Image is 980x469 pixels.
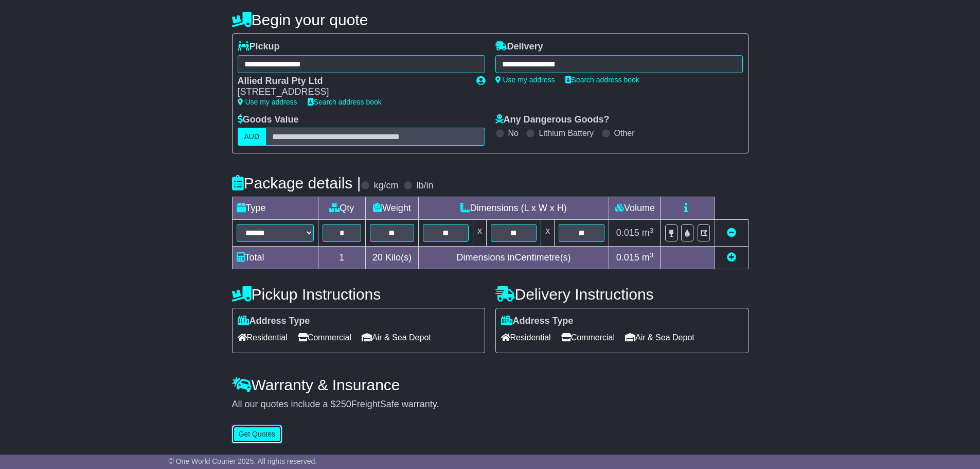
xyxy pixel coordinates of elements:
label: Delivery [495,41,543,53]
span: Commercial [298,329,351,345]
sup: 3 [650,251,654,259]
span: 250 [336,399,351,409]
td: x [541,220,555,247]
label: Pickup [238,41,280,53]
td: Qty [318,197,366,220]
td: Dimensions in Centimetre(s) [418,247,609,269]
label: Other [614,128,635,138]
label: Address Type [238,316,310,327]
a: Use my address [495,76,555,84]
td: Total [232,247,318,269]
td: 1 [318,247,366,269]
label: Address Type [501,316,574,327]
span: Commercial [561,329,615,345]
div: [STREET_ADDRESS] [238,86,466,98]
a: Use my address [238,98,297,106]
label: lb/in [416,180,433,192]
span: Residential [501,329,551,345]
a: Search address book [308,98,382,106]
span: Residential [238,329,288,345]
h4: Package details | [232,175,361,192]
h4: Warranty & Insurance [232,376,749,393]
span: 0.015 [616,228,639,238]
sup: 3 [650,227,654,234]
div: Allied Rural Pty Ltd [238,76,466,87]
span: © One World Courier 2025. All rights reserved. [169,457,317,465]
label: kg/cm [373,180,398,192]
label: Any Dangerous Goods? [495,114,610,126]
td: Volume [609,197,661,220]
td: Type [232,197,318,220]
h4: Delivery Instructions [495,286,749,303]
a: Remove this item [727,228,736,238]
td: Dimensions (L x W x H) [418,197,609,220]
label: No [508,128,519,138]
label: AUD [238,128,266,146]
h4: Pickup Instructions [232,286,485,303]
label: Lithium Battery [539,128,594,138]
button: Get Quotes [232,425,282,443]
td: Weight [366,197,419,220]
span: Air & Sea Depot [625,329,694,345]
span: m [642,252,654,263]
span: m [642,228,654,238]
td: x [473,220,486,247]
a: Search address book [565,76,639,84]
span: Air & Sea Depot [362,329,431,345]
a: Add new item [727,252,736,263]
div: All our quotes include a $ FreightSafe warranty. [232,399,749,410]
span: 0.015 [616,252,639,263]
span: 20 [372,252,383,263]
label: Goods Value [238,114,299,126]
td: Kilo(s) [366,247,419,269]
h4: Begin your quote [232,11,749,28]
